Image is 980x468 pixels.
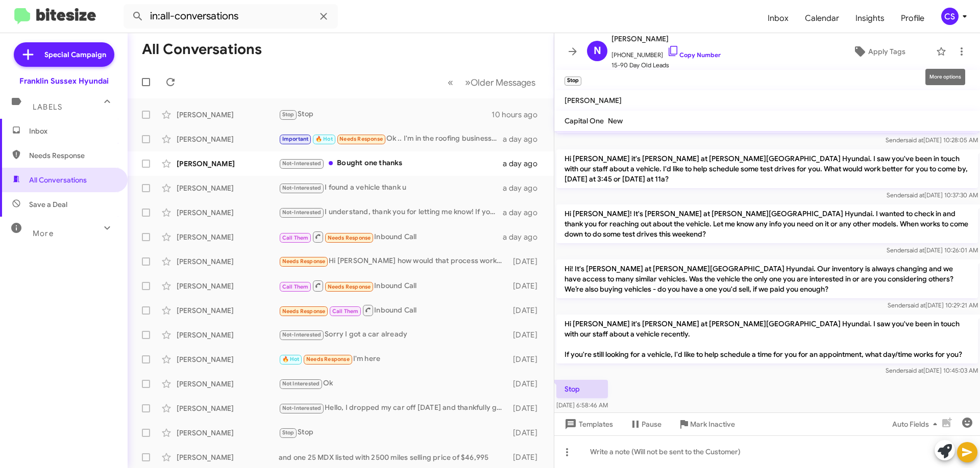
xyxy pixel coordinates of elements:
[892,415,941,433] span: Auto Fields
[177,134,279,144] div: [PERSON_NAME]
[279,109,492,120] div: Stop
[282,429,295,436] span: Stop
[941,8,959,25] div: CS
[893,4,933,33] a: Profile
[124,4,338,29] input: Search
[868,42,905,61] span: Apply Tags
[177,354,279,365] div: [PERSON_NAME]
[925,69,965,85] div: More options
[554,415,621,433] button: Templates
[690,415,735,433] span: Mark Inactive
[565,96,622,105] span: [PERSON_NAME]
[177,159,279,169] div: [PERSON_NAME]
[594,43,601,59] span: N
[888,301,978,309] span: Sender [DATE] 10:29:21 AM
[279,206,503,218] div: I understand, thank you for letting me know! If you change your mind or have any vehicle to sell ...
[282,111,295,118] span: Stop
[442,72,542,93] nav: Page navigation example
[503,232,546,242] div: a day ago
[282,136,309,142] span: Important
[33,102,62,112] span: Labels
[328,283,371,290] span: Needs Response
[279,378,508,389] div: Ok
[565,116,604,125] span: Capital One
[282,356,300,362] span: 🔥 Hot
[177,452,279,462] div: [PERSON_NAME]
[282,160,322,167] span: Not-Interested
[508,428,546,438] div: [DATE]
[562,415,613,433] span: Templates
[177,256,279,267] div: [PERSON_NAME]
[508,256,546,267] div: [DATE]
[503,159,546,169] div: a day ago
[177,183,279,193] div: [PERSON_NAME]
[177,305,279,316] div: [PERSON_NAME]
[279,353,508,365] div: I'm here
[177,403,279,413] div: [PERSON_NAME]
[508,305,546,316] div: [DATE]
[279,182,503,194] div: I found a vehicle thank u
[177,232,279,242] div: [PERSON_NAME]
[887,191,978,199] span: Sender [DATE] 10:37:30 AM
[847,4,893,33] a: Insights
[279,452,508,462] div: and one 25 MDX listed with 2500 miles selling price of $46,995
[279,402,508,414] div: Hello, I dropped my car off [DATE] and thankfully got it fixed. I appreciate you reaching out, bu...
[279,133,503,145] div: Ok .. I'm in the roofing business late days this time of year .. I'm giving that yo yo just till ...
[332,308,359,315] span: Call Them
[282,258,326,265] span: Needs Response
[14,42,114,67] a: Special Campaign
[279,230,503,243] div: Inbound Call
[759,4,797,33] a: Inbox
[508,330,546,340] div: [DATE]
[459,72,542,93] button: Next
[44,49,106,60] span: Special Campaign
[282,405,322,411] span: Not-Interested
[508,281,546,291] div: [DATE]
[933,8,969,25] button: CS
[556,380,608,398] p: Stop
[339,136,383,142] span: Needs Response
[642,415,661,433] span: Pause
[282,331,322,338] span: Not-Interested
[29,126,116,136] span: Inbox
[503,134,546,144] div: a day ago
[492,110,546,120] div: 10 hours ago
[279,255,508,267] div: Hi [PERSON_NAME] how would that process work I don't currently have it registered since I don't u...
[177,110,279,120] div: [PERSON_NAME]
[508,403,546,413] div: [DATE]
[508,354,546,365] div: [DATE]
[611,60,721,70] span: 15-90 Day Old Leads
[282,308,326,315] span: Needs Response
[905,136,923,144] span: said at
[508,379,546,389] div: [DATE]
[279,158,503,169] div: Bought one thanks
[315,136,333,142] span: 🔥 Hot
[611,33,721,45] span: [PERSON_NAME]
[670,415,743,433] button: Mark Inactive
[328,235,371,241] span: Needs Response
[448,76,453,89] span: «
[503,207,546,218] div: a day ago
[556,204,978,243] p: Hi [PERSON_NAME]! It's [PERSON_NAME] at [PERSON_NAME][GEOGRAPHIC_DATA] Hyundai. I wanted to check...
[556,401,608,409] span: [DATE] 6:58:46 AM
[282,380,320,387] span: Not Interested
[621,415,670,433] button: Pause
[503,183,546,193] div: a day ago
[884,415,949,433] button: Auto Fields
[611,45,721,60] span: [PHONE_NUMBER]
[29,199,67,210] span: Save a Deal
[33,229,54,238] span: More
[282,283,309,290] span: Call Them
[556,149,978,188] p: Hi [PERSON_NAME] it's [PERSON_NAME] at [PERSON_NAME][GEOGRAPHIC_DATA] Hyundai. I saw you've been ...
[442,72,459,93] button: Previous
[905,367,923,374] span: said at
[471,77,535,88] span: Older Messages
[279,304,508,317] div: Inbound Call
[177,207,279,218] div: [PERSON_NAME]
[608,116,623,125] span: New
[177,330,279,340] div: [PERSON_NAME]
[565,76,581,86] small: Stop
[797,4,847,33] span: Calendar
